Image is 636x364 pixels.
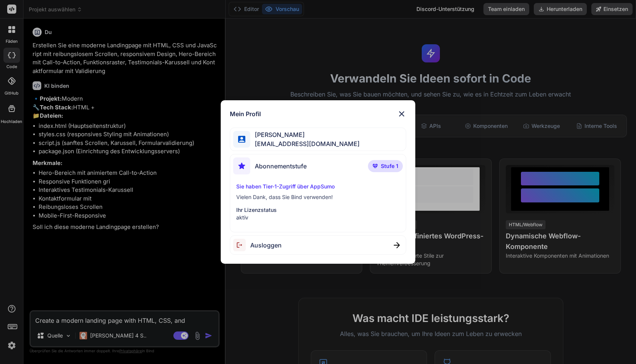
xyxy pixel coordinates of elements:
[233,239,250,251] img: ausloggen
[397,109,406,118] img: schließen
[255,162,307,170] font: Abonnementstufe
[236,214,248,221] font: aktiv
[236,207,277,213] font: Ihr Lizenzstatus
[238,136,245,143] img: Profil
[255,140,360,148] font: [EMAIL_ADDRESS][DOMAIN_NAME]
[394,242,400,248] img: schließen
[230,110,261,118] font: Mein Profil
[255,131,305,138] font: [PERSON_NAME]
[250,241,282,249] font: Ausloggen
[236,194,333,200] font: Vielen Dank, dass Sie Bind verwenden!
[236,183,335,190] font: Sie haben Tier-1-Zugriff über AppSumo
[381,163,398,169] font: Stufe 1
[233,157,250,174] img: Abonnement
[373,164,378,168] img: Prämie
